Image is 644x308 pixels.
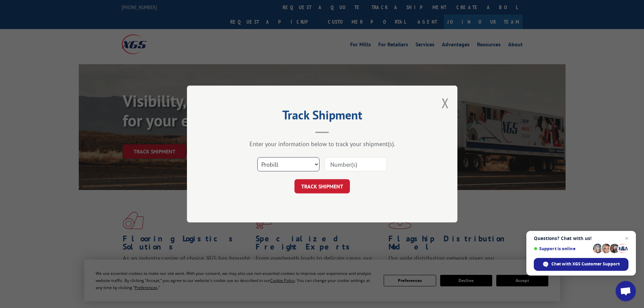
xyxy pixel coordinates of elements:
[534,236,628,241] span: Questions? Chat with us!
[616,281,636,301] div: Open chat
[221,140,424,148] div: Enter your information below to track your shipment(s).
[221,110,424,123] h2: Track Shipment
[534,258,628,271] div: Chat with XGS Customer Support
[442,94,449,112] button: Close modal
[623,234,631,242] span: Close chat
[294,179,350,193] button: TRACK SHIPMENT
[534,246,591,251] span: Support is online
[551,261,620,267] span: Chat with XGS Customer Support
[325,157,387,171] input: Number(s)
